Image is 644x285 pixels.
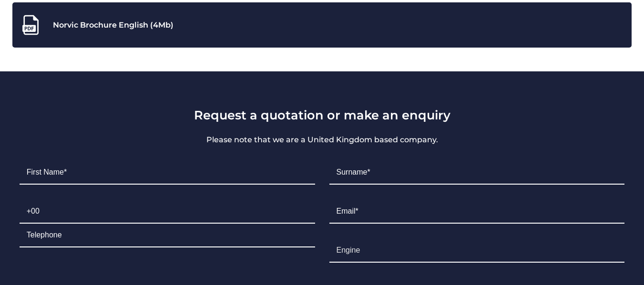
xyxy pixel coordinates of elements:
input: First Name* [20,161,315,185]
input: +00 [20,200,315,224]
h3: Request a quotation or make an enquiry [12,108,632,122]
input: Surname* [329,161,625,185]
a: Norvic Brochure English (4Mb) [20,14,625,36]
input: Email* [329,200,625,224]
input: Telephone [20,224,315,247]
p: Please note that we are a United Kingdom based company. [12,134,632,146]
